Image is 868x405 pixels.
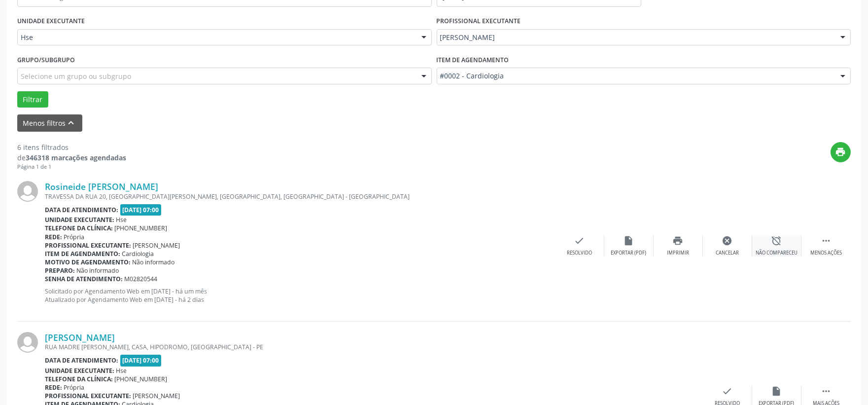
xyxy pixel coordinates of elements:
[17,163,126,171] div: Página 1 de 1
[624,235,634,246] i: insert_drive_file
[45,332,115,343] a: [PERSON_NAME]
[45,258,131,266] b: Motivo de agendamento:
[835,147,846,157] i: print
[17,52,75,68] label: Grupo/Subgrupo
[17,332,38,353] img: img
[45,224,113,232] b: Telefone da clínica:
[722,386,733,397] i: check
[133,392,180,400] span: [PERSON_NAME]
[64,233,85,241] span: Própria
[440,71,831,81] span: #0002 - Cardiologia
[673,235,684,246] i: print
[77,266,119,275] span: Não informado
[133,241,180,250] span: [PERSON_NAME]
[440,33,831,42] span: [PERSON_NAME]
[21,71,131,81] span: Selecione um grupo ou subgrupo
[821,386,832,397] i: 
[667,250,689,257] div: Imprimir
[125,275,158,283] span: M02820544
[17,114,82,132] button: Menos filtroskeyboard_arrow_up
[45,392,131,400] b: Profissional executante:
[567,250,592,257] div: Resolvido
[45,367,114,375] b: Unidade executante:
[45,181,158,192] a: Rosineide [PERSON_NAME]
[45,216,114,224] b: Unidade executante:
[45,375,113,383] b: Telefone da clínica:
[116,367,127,375] span: Hse
[120,204,162,216] span: [DATE] 07:00
[26,153,126,162] strong: 346318 marcações agendadas
[45,250,120,258] b: Item de agendamento:
[574,235,585,246] i: check
[116,216,127,224] span: Hse
[45,192,555,201] div: TRAVESSA DA RUA 20, [GEOGRAPHIC_DATA][PERSON_NAME], [GEOGRAPHIC_DATA], [GEOGRAPHIC_DATA] - [GEOGR...
[115,224,168,232] span: [PHONE_NUMBER]
[45,343,703,351] div: RUA MADRE [PERSON_NAME], CASA, HIPODROMO, [GEOGRAPHIC_DATA] - PE
[66,117,77,128] i: keyboard_arrow_up
[45,266,75,275] b: Preparo:
[771,235,782,246] i: alarm_off
[45,241,131,250] b: Profissional executante:
[771,386,782,397] i: insert_drive_file
[21,33,412,42] span: Hse
[45,206,118,214] b: Data de atendimento:
[756,250,798,257] div: Não compareceu
[17,91,48,108] button: Filtrar
[133,258,175,266] span: Não informado
[45,356,118,365] b: Data de atendimento:
[810,250,842,257] div: Menos ações
[45,275,123,283] b: Senha de atendimento:
[821,235,832,246] i: 
[17,14,85,29] label: UNIDADE EXECUTANTE
[17,142,126,152] div: 6 itens filtrados
[17,181,38,202] img: img
[716,250,739,257] div: Cancelar
[45,233,62,241] b: Rede:
[831,142,851,162] button: print
[722,235,733,246] i: cancel
[120,355,162,366] span: [DATE] 07:00
[45,383,62,392] b: Rede:
[611,250,647,257] div: Exportar (PDF)
[437,52,509,68] label: Item de agendamento
[115,375,168,383] span: [PHONE_NUMBER]
[64,383,85,392] span: Própria
[437,14,521,29] label: PROFISSIONAL EXECUTANTE
[45,287,555,304] p: Solicitado por Agendamento Web em [DATE] - há um mês Atualizado por Agendamento Web em [DATE] - h...
[122,250,154,258] span: Cardiologia
[17,152,126,163] div: de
